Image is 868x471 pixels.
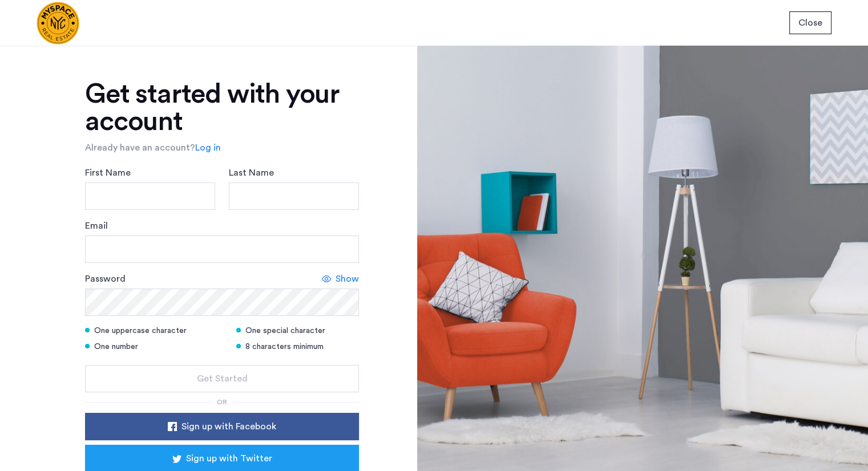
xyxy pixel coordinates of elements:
[789,11,831,34] button: button
[217,399,227,405] span: or
[197,372,248,385] span: Get Started
[195,141,221,155] a: Log in
[37,2,79,44] img: logo
[236,341,359,352] div: 8 characters minimum
[85,219,108,233] label: Email
[798,16,822,30] span: Close
[236,325,359,336] div: One special character
[85,80,359,135] h1: Get started with your account
[85,341,222,352] div: One number
[85,272,126,286] label: Password
[181,420,276,433] span: Sign up with Facebook
[336,272,359,286] span: Show
[85,365,359,392] button: button
[85,166,131,180] label: First Name
[229,166,274,180] label: Last Name
[85,325,222,336] div: One uppercase character
[85,413,359,440] button: button
[186,452,272,465] span: Sign up with Twitter
[85,143,195,152] span: Already have an account?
